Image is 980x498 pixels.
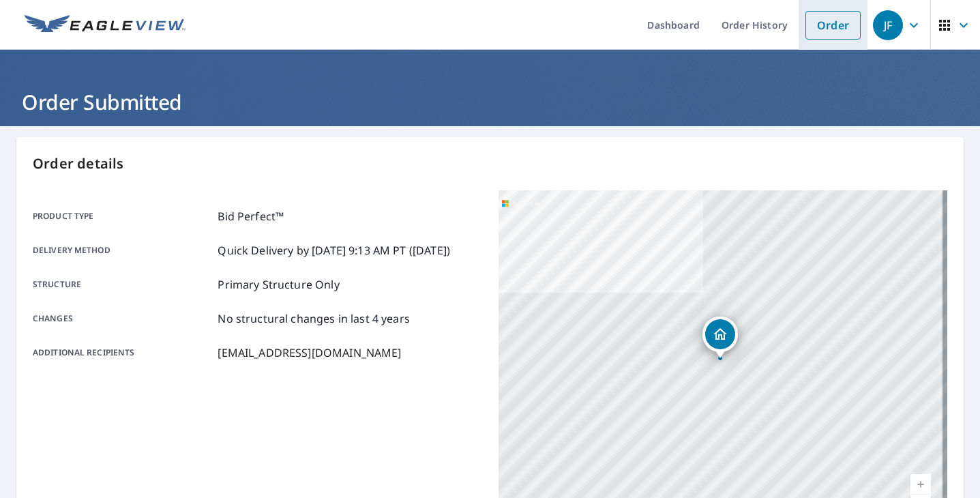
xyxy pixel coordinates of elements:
a: Current Level 17, Zoom In [910,474,931,495]
p: Changes [33,310,212,327]
p: Order details [33,153,947,174]
p: [EMAIL_ADDRESS][DOMAIN_NAME] [218,345,401,361]
h1: Order Submitted [16,88,964,116]
p: Structure [33,276,212,293]
img: EV Logo [25,15,185,35]
p: Bid Perfect™ [218,208,284,224]
p: Product type [33,208,212,224]
p: No structural changes in last 4 years [218,310,410,327]
p: Primary Structure Only [218,276,339,293]
p: Additional recipients [33,345,212,361]
a: Order [805,11,861,40]
p: Quick Delivery by [DATE] 9:13 AM PT ([DATE]) [218,242,450,259]
div: JF [873,10,903,40]
div: Dropped pin, building 1, Residential property, 130 Edgewater Rd Cliffside Park, NJ 07010 [702,317,738,359]
p: Delivery method [33,242,212,259]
